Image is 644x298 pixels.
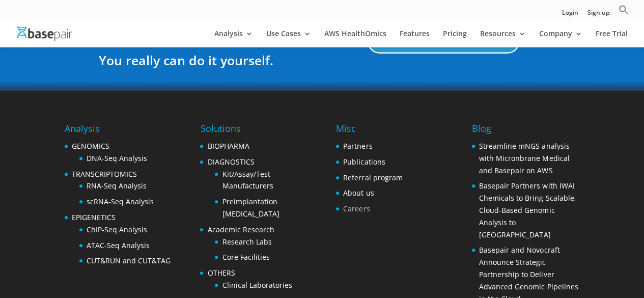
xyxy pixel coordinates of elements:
a: Referral program [343,173,402,182]
a: scRNA-Seq Analysis [87,197,154,206]
a: Use Cases [266,30,311,47]
a: Careers [343,204,370,213]
a: DNA-Seq Analysis [87,153,147,163]
h4: Blog [472,122,579,140]
a: CUT&RUN and CUT&TAG [87,256,171,265]
a: Company [539,30,582,47]
a: OTHERS [207,268,235,278]
a: Publications [343,157,385,167]
a: RNA-Seq Analysis [87,181,147,191]
a: Streamline mNGS analysis with Micronbrane Medical and Basepair on AWS [479,141,569,175]
a: Core Facilities [222,252,269,262]
a: Features [400,30,430,47]
h4: Solutions [200,122,307,140]
a: Clinical Laboratories [222,280,292,290]
a: EPIGENETICS [72,212,116,222]
a: ChIP-Seq Analysis [87,225,147,234]
a: DIAGNOSTICS [207,157,254,167]
a: TRANSCRIPTOMICS [72,169,137,179]
iframe: Drift Widget Chat Controller [593,247,632,286]
a: Search Icon Link [619,5,629,20]
a: ATAC-Seq Analysis [87,240,150,250]
a: Partners [343,141,372,151]
a: Pricing [443,30,467,47]
a: Resources [480,30,526,47]
a: Basepair Partners with IWAI Chemicals to Bring Scalable, Cloud-Based Genomic Analysis to [GEOGRAP... [479,181,576,239]
h3: You really can do it yourself. [65,51,308,74]
a: Kit/Assay/Test Manufacturers [222,169,273,191]
h4: Analysis [65,122,171,140]
a: Analysis [214,30,253,47]
a: BIOPHARMA [207,141,249,151]
h4: Misc [336,122,402,140]
a: Preimplantation [MEDICAL_DATA] [222,197,279,219]
a: Sign up [587,10,609,20]
img: Basepair [17,26,72,41]
a: Free Trial [596,30,628,47]
a: Academic Research [207,225,274,234]
a: Login [562,10,578,20]
a: GENOMICS [72,141,109,151]
a: Research Labs [222,237,271,247]
a: AWS HealthOmics [324,30,386,47]
a: About us [343,188,374,198]
svg: Search [619,5,629,15]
